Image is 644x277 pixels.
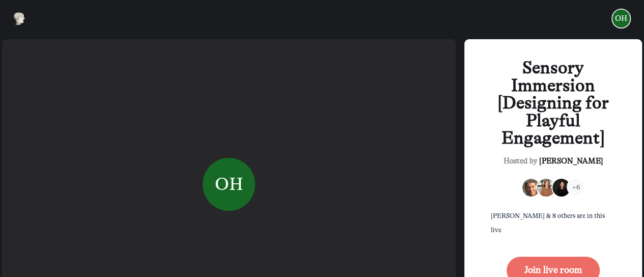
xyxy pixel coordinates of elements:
span: [PERSON_NAME] & 8 others are in this live [491,212,605,234]
span: [PERSON_NAME] [537,156,603,165]
div: +6 [567,178,585,196]
div: OH [612,10,630,27]
div: Hosted by [491,156,616,167]
div: Sensory Immersion [Designing for Playful Engagement] [491,59,616,147]
div: OH [203,158,256,211]
img: Museums as Progress logo [13,12,25,25]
